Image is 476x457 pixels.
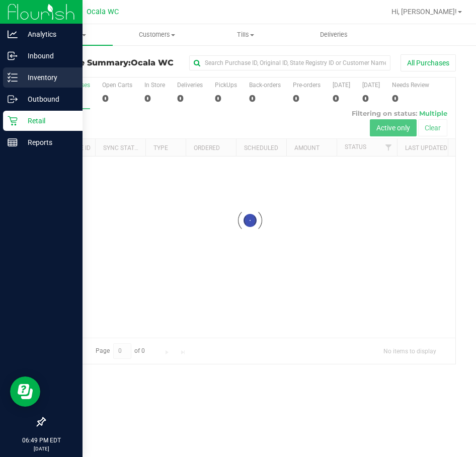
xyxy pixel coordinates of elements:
[87,8,119,16] span: Ocala WC
[8,94,18,104] inline-svg: Outbound
[18,115,78,127] p: Retail
[18,136,78,148] p: Reports
[8,51,18,61] inline-svg: Inbound
[113,24,201,45] a: Customers
[8,29,18,39] inline-svg: Analytics
[10,376,40,407] iframe: Resource center
[18,71,78,84] p: Inventory
[391,8,457,16] span: Hi, [PERSON_NAME]!
[189,55,390,70] input: Search Purchase ID, Original ID, State Registry ID or Customer Name...
[202,30,289,39] span: Tills
[8,137,18,147] inline-svg: Reports
[8,116,18,126] inline-svg: Retail
[290,24,378,45] a: Deliveries
[44,58,182,67] h3: Purchase Summary:
[8,72,18,83] inline-svg: Inventory
[401,54,456,71] button: All Purchases
[5,436,78,445] p: 06:49 PM EDT
[201,24,290,45] a: Tills
[131,58,174,67] span: Ocala WC
[306,30,361,39] span: Deliveries
[113,30,201,39] span: Customers
[18,50,78,62] p: Inbound
[18,93,78,105] p: Outbound
[18,28,78,40] p: Analytics
[5,445,78,452] p: [DATE]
